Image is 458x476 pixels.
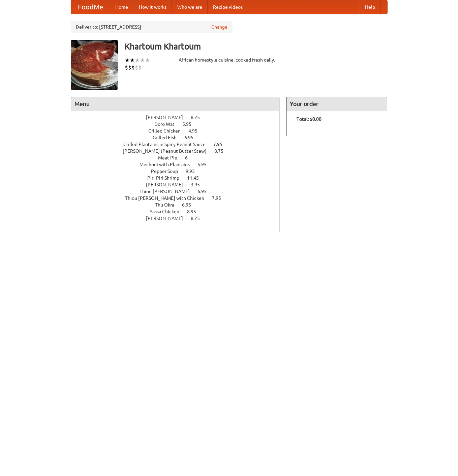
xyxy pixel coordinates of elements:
a: Help [360,0,380,14]
span: 5.95 [197,162,213,167]
span: 11.45 [187,175,206,181]
a: Thiou [PERSON_NAME] with Chicken 7.95 [125,195,234,201]
span: Pepper Soup [151,169,185,174]
span: Thiou [PERSON_NAME] [140,189,196,194]
span: 6.95 [182,202,198,208]
span: [PERSON_NAME] (Peanut Butter Stew) [123,148,213,154]
a: Home [110,0,133,14]
li: $ [125,64,128,71]
li: ★ [130,57,135,64]
a: Grilled Fish 6.95 [153,135,206,140]
li: ★ [135,57,140,64]
span: 9.95 [186,169,202,174]
a: Grilled Chicken 4.95 [148,128,210,134]
h4: Menu [71,97,279,111]
a: [PERSON_NAME] 3.95 [146,182,212,187]
span: [PERSON_NAME] [146,216,190,221]
a: Yassa Chicken 8.95 [150,209,209,214]
span: 8.25 [191,115,207,120]
h4: Your order [286,97,387,111]
a: Piri-Piri Shrimp 11.45 [147,175,211,181]
span: Doro Wat [154,121,181,127]
a: Who we are [172,0,208,14]
a: Meat Pie 6 [158,155,200,160]
span: [PERSON_NAME] [146,115,190,120]
a: Grilled Plantains in Spicy Peanut Sauce 7.95 [123,142,235,147]
a: How it works [133,0,172,14]
span: 8.25 [191,216,207,221]
div: Deliver to: [STREET_ADDRESS] [71,21,233,33]
span: 5.95 [182,121,198,127]
li: ★ [145,57,150,64]
a: Doro Wat 5.95 [154,121,204,127]
span: 7.95 [213,142,229,147]
span: 7.95 [212,195,228,201]
span: 8.75 [214,148,230,154]
li: ★ [125,57,130,64]
a: Mechoui with Plantains 5.95 [140,162,219,167]
span: Piri-Piri Shrimp [147,175,186,181]
a: FoodMe [71,0,110,14]
li: $ [131,64,135,71]
a: Pepper Soup 9.95 [151,169,207,174]
span: Thu Okra [155,202,181,208]
a: Thu Okra 6.95 [155,202,204,208]
span: Mechoui with Plantains [140,162,196,167]
span: 8.95 [187,209,203,214]
a: [PERSON_NAME] (Peanut Butter Stew) 8.75 [123,148,236,154]
span: Meat Pie [158,155,184,160]
span: Yassa Chicken [150,209,186,214]
span: Grilled Fish [153,135,183,140]
li: $ [138,64,142,71]
a: Recipe videos [208,0,248,14]
span: Thiou [PERSON_NAME] with Chicken [125,195,211,201]
a: Change [211,24,227,30]
a: [PERSON_NAME] 8.25 [146,216,212,221]
span: 6 [185,155,194,160]
li: $ [135,64,138,71]
li: ★ [140,57,145,64]
span: 6.95 [184,135,200,140]
a: Thiou [PERSON_NAME] 6.95 [140,189,219,194]
a: [PERSON_NAME] 8.25 [146,115,212,120]
span: 6.95 [197,189,213,194]
b: Total: $0.00 [297,116,322,122]
span: 3.95 [191,182,207,187]
li: $ [128,64,131,71]
img: angular.jpg [71,40,118,90]
h3: Khartoum Khartoum [125,40,388,53]
span: 4.95 [188,128,204,134]
div: African homestyle cuisine, cooked fresh daily. [179,57,280,63]
span: [PERSON_NAME] [146,182,190,187]
span: Grilled Chicken [148,128,187,134]
span: Grilled Plantains in Spicy Peanut Sauce [123,142,212,147]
